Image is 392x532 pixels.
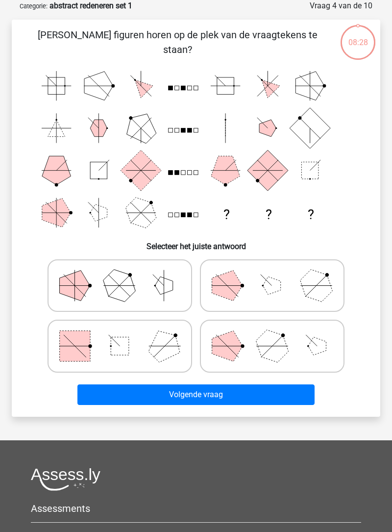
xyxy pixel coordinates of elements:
p: [PERSON_NAME] figuren horen op de plek van de vraagtekens te staan? [27,27,328,57]
text: ? [223,206,230,223]
text: ? [266,206,272,223]
text: ? [308,206,315,223]
button: Volgende vraag [77,384,315,405]
div: 08:28 [340,24,376,49]
strong: abstract redeneren set 1 [49,1,132,10]
h6: Selecteer het juiste antwoord [27,234,365,251]
img: Assessly logo [31,468,100,491]
small: Categorie: [20,2,48,10]
h5: Assessments [31,503,361,514]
